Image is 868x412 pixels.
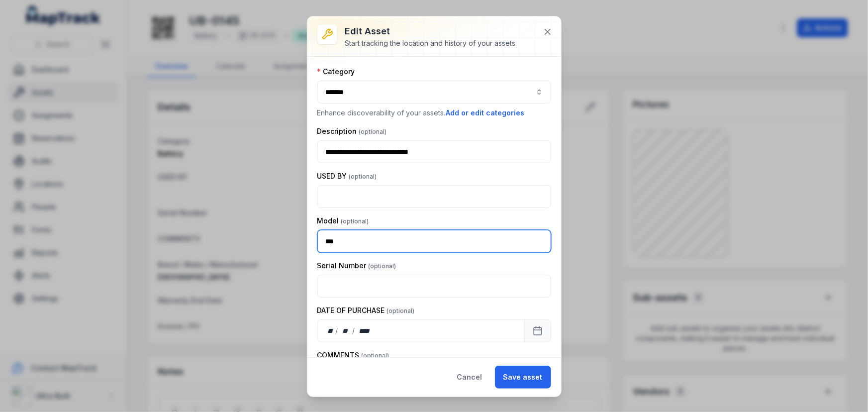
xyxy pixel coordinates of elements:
label: Model [317,216,369,226]
label: COMMENTS [317,350,389,360]
label: Description [317,126,387,136]
label: Category [317,67,355,77]
div: day, [326,326,336,336]
label: Serial Number [317,261,396,271]
button: Add or edit categories [446,107,525,118]
div: / [335,326,339,336]
div: month, [339,326,352,336]
button: Save asset [495,366,551,389]
div: / [352,326,356,336]
h3: Edit asset [345,24,517,38]
p: Enhance discoverability of your assets. [317,107,551,118]
button: Cancel [449,366,491,389]
div: Start tracking the location and history of your assets. [345,38,517,48]
button: Calendar [524,319,551,342]
div: year, [356,326,374,336]
label: DATE OF PURCHASE [317,306,415,315]
label: USED BY [317,171,377,181]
